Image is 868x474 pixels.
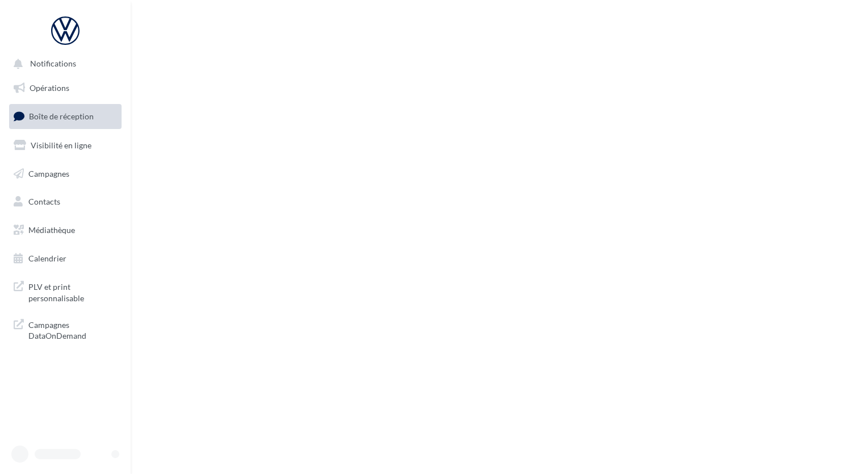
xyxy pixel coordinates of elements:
[7,76,124,100] a: Opérations
[28,168,69,178] span: Campagnes
[28,317,117,342] span: Campagnes DataOnDemand
[7,162,124,186] a: Campagnes
[30,83,69,93] span: Opérations
[7,190,124,214] a: Contacts
[7,134,124,157] a: Visibilité en ligne
[31,140,91,150] span: Visibilité en ligne
[7,313,124,346] a: Campagnes DataOnDemand
[7,247,124,271] a: Calendrier
[7,275,124,308] a: PLV et print personnalisable
[28,253,66,263] span: Calendrier
[28,279,117,303] span: PLV et print personnalisable
[29,111,94,121] span: Boîte de réception
[28,225,75,235] span: Médiathèque
[28,197,60,206] span: Contacts
[7,218,124,242] a: Médiathèque
[7,104,124,128] a: Boîte de réception
[30,59,76,69] span: Notifications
